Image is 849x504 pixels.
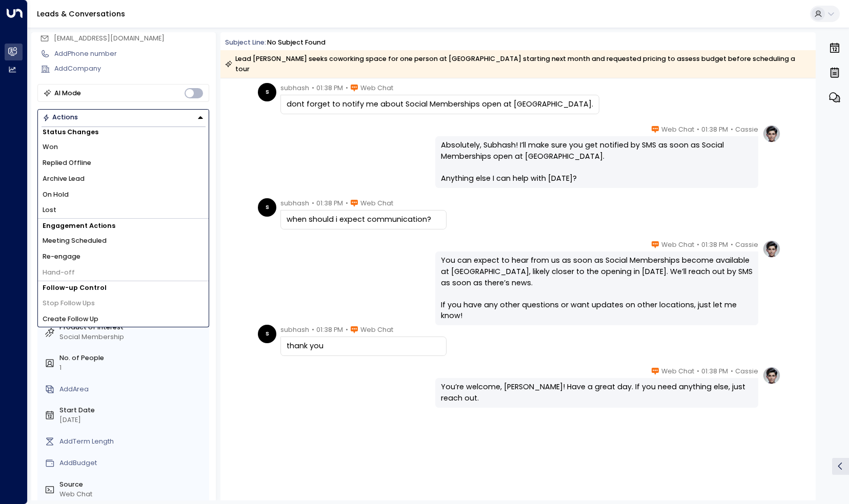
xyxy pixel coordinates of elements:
[59,385,206,394] div: AddArea
[441,255,753,322] div: You can expect to hear from us as soon as Social Memberships become available at [GEOGRAPHIC_DATA...
[731,124,733,135] span: •
[59,415,206,425] div: [DATE]
[267,38,326,48] div: No subject found
[43,174,85,184] span: Archive Lead
[312,83,314,93] span: •
[43,314,98,324] span: Create Follow Up
[43,205,56,215] span: Lost
[287,214,440,225] div: when should i expect communication?
[54,34,165,44] span: subhash@gatitaa.com
[43,190,69,200] span: On Hold
[697,366,699,376] span: •
[346,198,348,208] span: •
[43,158,91,168] span: Replied Offline
[661,240,694,250] span: Web Chat
[225,38,266,47] span: Subject Line:
[37,109,209,126] div: Button group with a nested menu
[54,34,165,43] span: [EMAIL_ADDRESS][DOMAIN_NAME]
[59,490,206,499] div: Web Chat
[43,113,78,121] div: Actions
[661,366,694,376] span: Web Chat
[54,49,209,59] div: AddPhone number
[701,366,728,376] span: 01:38 PM
[38,125,209,139] h1: Status Changes
[287,99,593,110] div: dont forget to notify me about Social Memberships open at [GEOGRAPHIC_DATA].
[38,219,209,233] h1: Engagement Actions
[258,83,276,101] div: s
[731,366,733,376] span: •
[258,198,276,217] div: s
[697,240,699,250] span: •
[43,252,80,262] span: Re-engage
[697,124,699,135] span: •
[312,325,314,335] span: •
[59,323,206,332] label: Product of Interest
[59,363,206,373] div: 1
[762,240,781,258] img: profile-logo.png
[701,240,728,250] span: 01:38 PM
[43,299,95,308] span: Stop Follow Ups
[37,9,125,19] a: Leads & Conversations
[43,268,75,278] span: Hand-off
[312,198,314,208] span: •
[280,198,309,208] span: subhash
[360,83,393,93] span: Web Chat
[37,109,209,126] button: Actions
[287,341,440,352] div: thank you
[280,83,309,93] span: subhash
[54,88,81,98] div: AI Mode
[735,240,758,250] span: Cassie
[258,325,276,343] div: s
[59,332,206,342] div: Social Membership
[43,236,107,246] span: Meeting Scheduled
[441,140,753,184] div: Absolutely, Subhash! I’ll make sure you get notified by SMS as soon as Social Memberships open at...
[59,406,206,415] label: Start Date
[59,480,206,490] label: Source
[360,325,393,335] span: Web Chat
[59,437,206,447] div: AddTerm Length
[316,83,343,93] span: 01:38 PM
[225,54,810,74] div: Lead [PERSON_NAME] seeks coworking space for one person at [GEOGRAPHIC_DATA] starting next month ...
[661,124,694,135] span: Web Chat
[43,142,58,152] span: Won
[346,83,348,93] span: •
[38,281,209,296] h1: Follow-up Control
[346,325,348,335] span: •
[735,366,758,376] span: Cassie
[54,64,209,74] div: AddCompany
[762,366,781,385] img: profile-logo.png
[441,382,753,404] div: You’re welcome, [PERSON_NAME]! Have a great day. If you need anything else, just reach out.
[735,124,758,135] span: Cassie
[316,198,343,208] span: 01:38 PM
[360,198,393,208] span: Web Chat
[762,124,781,143] img: profile-logo.png
[59,353,206,363] label: No. of People
[316,325,343,335] span: 01:38 PM
[731,240,733,250] span: •
[701,124,728,135] span: 01:38 PM
[280,325,309,335] span: subhash
[59,458,206,468] div: AddBudget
